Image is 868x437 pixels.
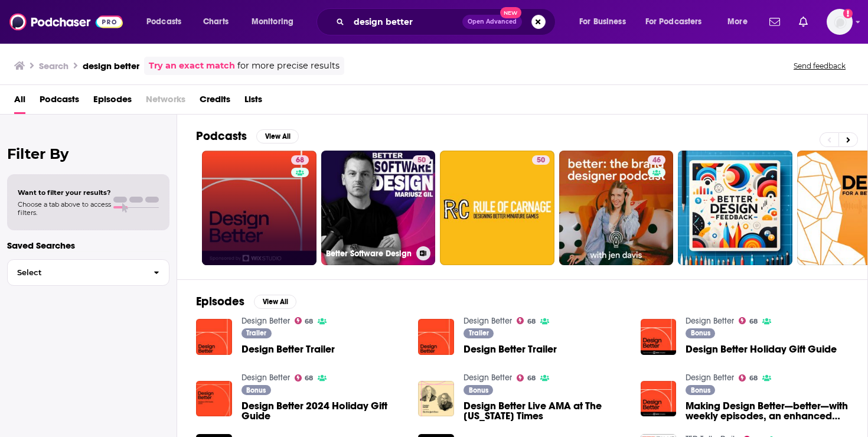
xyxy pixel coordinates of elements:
[203,14,229,30] span: Charts
[686,373,734,383] a: Design Better
[200,90,230,114] span: Credits
[93,90,132,114] a: Episodes
[305,319,313,324] span: 68
[18,188,111,197] span: Want to filter your results?
[244,90,262,114] a: Lists
[527,376,536,381] span: 68
[321,151,436,265] a: 50Better Software Design
[18,200,111,217] span: Choose a tab above to access filters.
[638,12,719,31] button: open menu
[739,374,758,381] a: 68
[827,9,853,35] img: User Profile
[243,12,309,31] button: open menu
[83,60,139,71] h3: design better
[686,344,837,354] a: Design Better Holiday Gift Guide
[691,387,710,394] span: Bonus
[648,155,665,165] a: 46
[500,7,521,18] span: New
[196,294,296,309] a: EpisodesView All
[418,381,454,417] img: Design Better Live AMA at The New York Times
[652,155,661,167] span: 46
[641,381,677,417] img: Making Design Better—better—with weekly episodes, an enhanced newsletter, and more
[254,295,296,309] button: View All
[527,319,536,324] span: 68
[739,317,758,324] a: 68
[305,376,313,381] span: 68
[464,401,626,421] a: Design Better Live AMA at The New York Times
[413,155,430,165] a: 50
[295,317,314,324] a: 68
[468,19,517,25] span: Open Advanced
[727,14,748,30] span: More
[196,129,299,144] a: PodcastsView All
[242,344,335,354] span: Design Better Trailer
[39,60,68,71] h3: Search
[242,373,290,383] a: Design Better
[40,90,79,114] a: Podcasts
[246,387,266,394] span: Bonus
[843,9,853,18] svg: Add a profile image
[146,14,181,30] span: Podcasts
[641,319,677,355] img: Design Better Holiday Gift Guide
[146,90,185,114] span: Networks
[827,9,853,35] button: Show profile menu
[517,317,536,324] a: 68
[138,12,197,31] button: open menu
[202,151,316,265] a: 68
[794,12,812,32] a: Show notifications dropdown
[417,155,426,167] span: 50
[14,90,25,114] span: All
[196,381,232,417] img: Design Better 2024 Holiday Gift Guide
[7,240,169,251] p: Saved Searches
[765,12,785,32] a: Show notifications dropdown
[328,8,567,35] div: Search podcasts, credits, & more...
[719,12,762,31] button: open menu
[256,129,299,144] button: View All
[571,12,641,31] button: open menu
[469,330,489,337] span: Trailer
[246,330,266,337] span: Trailer
[827,9,853,35] span: Logged in as redsetterpr
[749,376,758,381] span: 68
[418,319,454,355] img: Design Better Trailer
[9,11,123,33] img: Podchaser - Follow, Share and Rate Podcasts
[242,316,290,326] a: Design Better
[686,316,734,326] a: Design Better
[195,12,236,31] a: Charts
[464,316,512,326] a: Design Better
[252,14,293,30] span: Monitoring
[7,259,169,286] button: Select
[295,374,314,381] a: 68
[8,269,144,276] span: Select
[237,59,340,73] span: for more precise results
[464,401,626,421] span: Design Better Live AMA at The [US_STATE] Times
[149,59,235,73] a: Try an exact match
[242,401,404,421] a: Design Better 2024 Holiday Gift Guide
[440,151,554,265] a: 50
[517,374,536,381] a: 68
[686,401,849,421] a: Making Design Better—better—with weekly episodes, an enhanced newsletter, and more
[469,387,488,394] span: Bonus
[532,155,550,165] a: 50
[537,155,545,167] span: 50
[579,14,626,30] span: For Business
[196,294,244,309] h2: Episodes
[196,129,247,144] h2: Podcasts
[196,319,232,355] a: Design Better Trailer
[464,373,512,383] a: Design Better
[645,14,702,30] span: For Podcasters
[464,344,557,354] a: Design Better Trailer
[7,145,169,162] h2: Filter By
[326,249,412,259] h3: Better Software Design
[291,155,309,165] a: 68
